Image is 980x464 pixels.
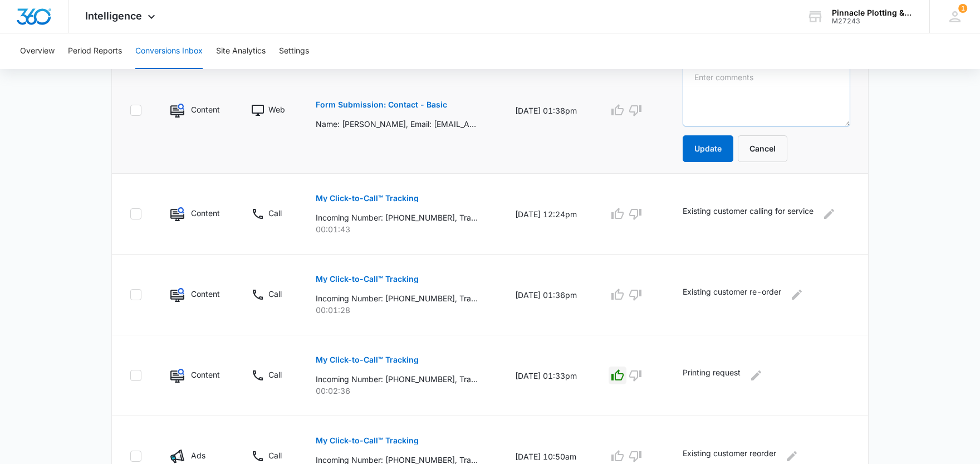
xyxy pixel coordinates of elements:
div: account id [832,17,913,25]
p: My Click-to-Call™ Tracking [316,194,419,202]
p: 00:01:43 [316,223,488,235]
button: My Click-to-Call™ Tracking [316,185,419,212]
button: Form Submission: Contact - Basic [316,91,447,118]
td: [DATE] 01:38pm [502,47,595,174]
button: My Click-to-Call™ Tracking [316,346,419,373]
p: My Click-to-Call™ Tracking [316,275,419,283]
p: Call [268,450,282,461]
p: Content [191,207,220,219]
td: [DATE] 12:24pm [502,174,595,255]
button: Update [683,135,733,162]
div: account name [832,8,913,17]
button: My Click-to-Call™ Tracking [316,427,419,454]
p: 00:02:36 [316,385,488,397]
p: Content [191,104,220,115]
button: My Click-to-Call™ Tracking [316,266,419,292]
td: [DATE] 01:33pm [502,335,595,416]
p: Existing customer re-order [683,286,781,304]
p: Content [191,288,220,300]
button: Edit Comments [788,286,806,304]
p: Call [268,369,282,380]
p: Form Submission: Contact - Basic [316,101,447,109]
p: Call [268,207,282,219]
p: Call [268,288,282,300]
p: Incoming Number: [PHONE_NUMBER], Tracking Number: [PHONE_NUMBER], Ring To: [PHONE_NUMBER], Caller... [316,292,478,304]
span: Intelligence [85,10,142,22]
button: Cancel [738,135,787,162]
p: Content [191,369,220,380]
p: My Click-to-Call™ Tracking [316,437,419,445]
button: Edit Comments [820,205,838,223]
p: Incoming Number: [PHONE_NUMBER], Tracking Number: [PHONE_NUMBER], Ring To: [PHONE_NUMBER], Caller... [316,373,478,385]
p: Name: [PERSON_NAME], Email: [EMAIL_ADDRESS][DOMAIN_NAME], Phone: [PHONE_NUMBER], Notes: I sent in... [316,118,478,130]
p: Web [268,104,285,115]
td: [DATE] 01:36pm [502,255,595,335]
div: notifications count [958,4,967,13]
button: Conversions Inbox [135,33,203,69]
button: Period Reports [68,33,122,69]
p: Incoming Number: [PHONE_NUMBER], Tracking Number: [PHONE_NUMBER], Ring To: [PHONE_NUMBER], Caller... [316,212,478,223]
p: Ads [191,450,205,461]
button: Settings [279,33,309,69]
span: 1 [958,4,967,13]
p: 00:01:28 [316,304,488,316]
button: Site Analytics [216,33,266,69]
button: Edit Comments [747,367,765,384]
p: Printing request [683,367,741,384]
p: My Click-to-Call™ Tracking [316,356,419,364]
p: Existing customer calling for service [683,205,814,223]
button: Overview [20,33,55,69]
